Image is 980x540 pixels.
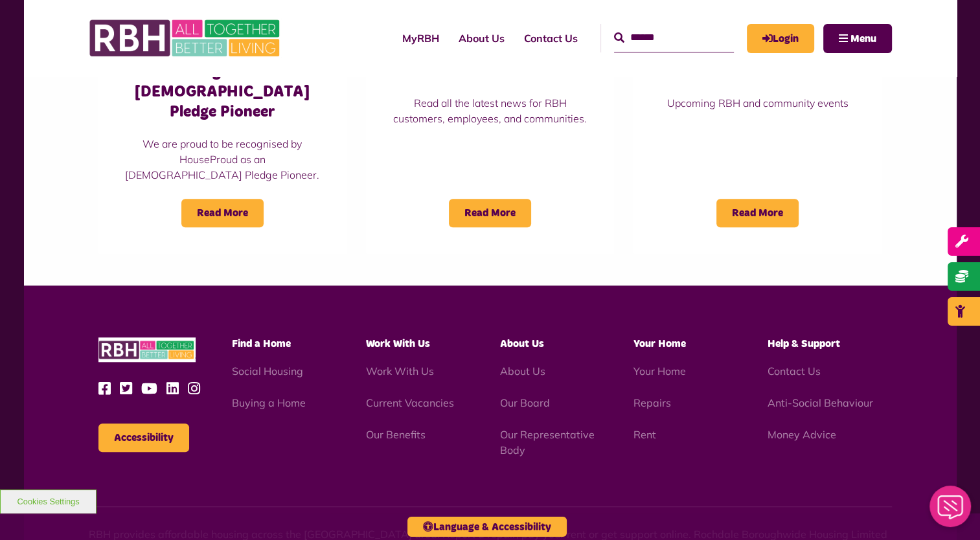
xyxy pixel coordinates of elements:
span: About Us [499,339,543,349]
a: Buying a Home [232,396,306,409]
span: Find a Home [232,339,291,349]
a: Social Housing - open in a new tab [232,365,303,377]
a: Our Benefits [366,428,426,441]
span: Read More [181,199,264,227]
a: Our Representative Body [499,428,594,456]
a: Anti-Social Behaviour [768,396,873,409]
a: Contact Us [514,21,587,56]
a: About Us [499,365,545,377]
span: Work With Us [366,339,430,349]
input: Search [614,24,734,52]
a: Repairs [633,396,671,409]
a: About Us [449,21,514,56]
p: We are proud to be recognised by HouseProud as an [DEMOGRAPHIC_DATA] Pledge Pioneer. [124,136,321,183]
span: Help & Support [768,339,840,349]
span: Your Home [633,339,686,349]
span: Menu [850,34,876,44]
p: Read all the latest news for RBH customers, employees, and communities. [392,95,588,126]
img: RBH [89,13,283,63]
a: Rent [633,428,656,441]
a: Contact Us [768,365,821,377]
a: Money Advice [768,428,836,441]
button: Navigation [823,24,892,53]
p: Upcoming RBH and community events [659,95,856,111]
button: Language & Accessibility [407,517,567,537]
a: Current Vacancies [366,396,454,409]
span: Read More [449,199,531,227]
img: RBH [98,337,196,363]
span: Read More [716,199,799,227]
a: MyRBH [747,24,814,53]
iframe: Netcall Web Assistant for live chat [922,482,980,540]
h3: RBH recognised as an [DEMOGRAPHIC_DATA] Pledge Pioneer [124,62,321,123]
button: Accessibility [98,423,189,452]
a: Your Home [633,365,686,377]
a: Work With Us [366,365,434,377]
a: Our Board [499,396,549,409]
a: MyRBH [393,21,449,56]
